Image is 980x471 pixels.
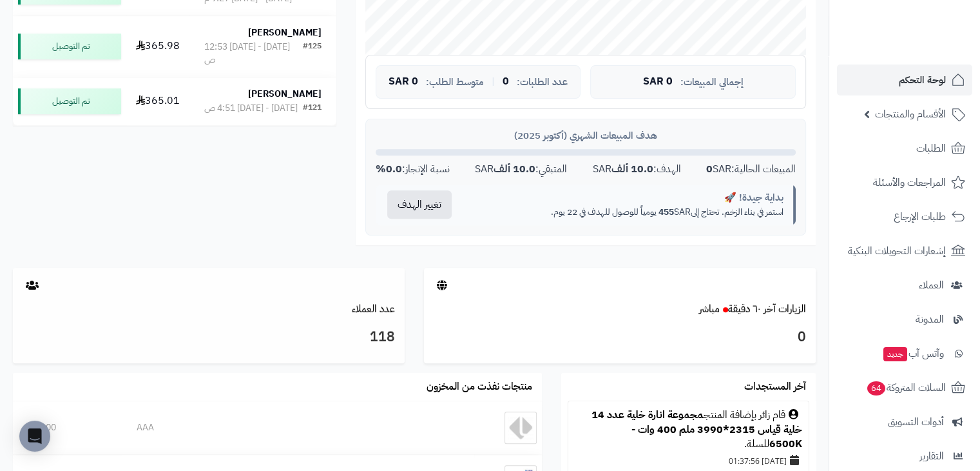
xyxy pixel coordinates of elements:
div: [DATE] - [DATE] 12:53 ص [204,41,303,66]
h3: 0 [434,326,806,348]
small: مباشر [699,301,720,317]
a: عدد العملاء [352,301,395,317]
span: الأقسام والمنتجات [875,105,946,123]
span: السلات المتروكة [866,379,946,397]
span: العملاء [919,276,944,294]
div: بداية جيدة! 🚀 [473,191,783,205]
div: 0.0000 [28,421,107,434]
span: إجمالي المبيعات: [680,77,744,88]
div: تم التوصيل [18,34,121,59]
button: تغيير الهدف [387,190,452,219]
img: AAA [504,412,537,444]
p: استمر في بناء الزخم. تحتاج إلى SAR يومياً للوصول للهدف في 22 يوم. [473,206,783,219]
a: الزيارات آخر ٦٠ دقيقةمباشر [699,301,806,317]
a: طلبات الإرجاع [837,201,972,232]
span: 0 [503,76,509,88]
span: | [492,77,495,86]
div: نسبة الإنجاز: [376,162,450,177]
div: Open Intercom Messenger [19,421,50,452]
strong: 0.0% [376,161,402,177]
div: قام زائر بإضافة المنتج للسلة. [575,408,802,452]
span: لوحة التحكم [899,71,946,89]
div: هدف المبيعات الشهري (أكتوبر 2025) [376,129,796,143]
span: 0 SAR [643,76,673,88]
a: مجموعة انارة خلية عدد 14 خلية قياس 2315*3990 ملم 400 وات - 6500K [591,407,802,452]
span: 0 SAR [389,76,418,88]
strong: [PERSON_NAME] [248,26,322,39]
strong: 455 [658,205,674,219]
div: المبيعات الحالية: SAR [706,162,796,177]
img: logo-2.png [892,36,968,63]
span: إشعارات التحويلات البنكية [848,242,946,260]
a: المراجعات والأسئلة [837,167,972,198]
strong: 0 [706,161,713,177]
span: الطلبات [916,139,946,157]
a: وآتس آبجديد [837,338,972,369]
span: وآتس آب [882,345,944,363]
div: الهدف: SAR [593,162,681,177]
div: AAA [137,421,459,434]
span: عدد الطلبات: [517,77,568,88]
span: 64 [867,381,885,396]
h3: منتجات نفذت من المخزون [427,381,532,393]
span: التقارير [919,447,944,465]
a: الطلبات [837,133,972,164]
a: السلات المتروكة64 [837,372,972,403]
a: العملاء [837,270,972,301]
a: أدوات التسويق [837,406,972,437]
div: [DATE] 01:37:56 [575,452,802,470]
div: [DATE] - [DATE] 4:51 ص [204,102,298,115]
div: المتبقي: SAR [475,162,567,177]
strong: 10.0 ألف [611,161,653,177]
a: إشعارات التحويلات البنكية [837,235,972,266]
strong: 10.0 ألف [494,161,535,177]
div: تم التوصيل [18,88,121,114]
div: #121 [303,102,322,115]
span: أدوات التسويق [888,413,944,431]
span: طلبات الإرجاع [894,208,946,226]
strong: [PERSON_NAME] [248,87,322,101]
span: متوسط الطلب: [426,77,484,88]
a: المدونة [837,304,972,335]
div: #125 [303,41,322,66]
span: جديد [883,347,907,361]
span: المدونة [916,310,944,328]
h3: آخر المستجدات [744,381,806,393]
td: 365.01 [126,77,189,125]
h3: 118 [23,326,395,348]
td: 365.98 [126,16,189,77]
a: لوحة التحكم [837,65,972,95]
span: المراجعات والأسئلة [873,174,946,192]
